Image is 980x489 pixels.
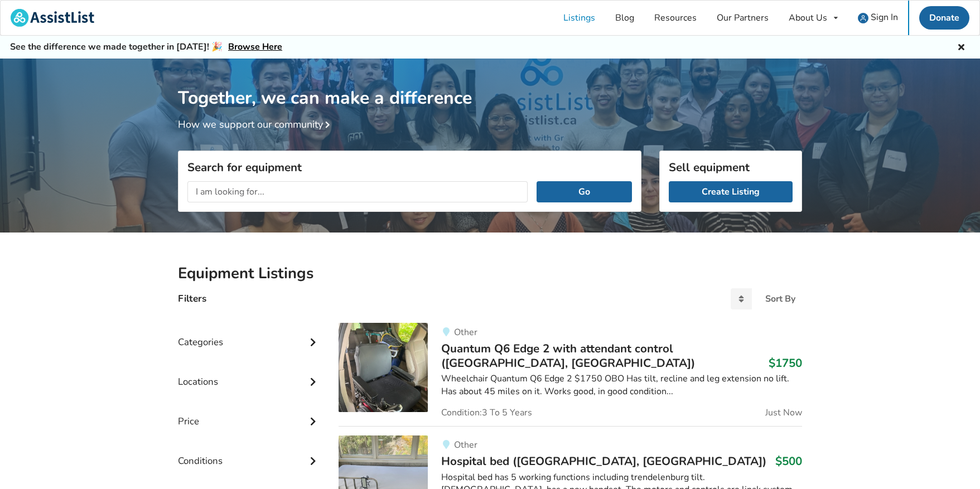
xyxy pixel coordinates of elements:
span: Just Now [765,408,802,417]
div: Sort By [765,294,795,303]
a: How we support our community [178,118,334,131]
div: Wheelchair Quantum Q6 Edge 2 $1750 OBO Has tilt, recline and leg extension no lift. Has about 45 ... [441,372,802,398]
h3: Sell equipment [669,160,793,175]
a: Blog [605,1,644,35]
h3: $1750 [769,356,802,370]
span: Quantum Q6 Edge 2 with attendant control ([GEOGRAPHIC_DATA], [GEOGRAPHIC_DATA]) [441,341,695,371]
img: assistlist-logo [11,9,94,27]
h4: Filters [178,292,206,305]
a: mobility-quantum q6 edge 2 with attendant control (victoria, bc)OtherQuantum Q6 Edge 2 with atten... [339,323,802,427]
div: Locations [178,354,321,393]
h1: Together, we can make a difference [178,59,802,109]
h5: See the difference we made together in [DATE]! 🎉 [10,41,282,53]
a: Donate [919,6,969,30]
a: Browse Here [228,41,282,53]
div: Price [178,393,321,433]
a: Our Partners [707,1,779,35]
a: Resources [644,1,707,35]
div: About Us [789,13,827,22]
a: Listings [553,1,605,35]
a: user icon Sign In [848,1,908,35]
img: mobility-quantum q6 edge 2 with attendant control (victoria, bc) [339,323,428,412]
div: Conditions [178,433,321,472]
h3: Search for equipment [187,160,632,175]
button: Go [537,181,632,202]
input: I am looking for... [187,181,528,202]
h3: $500 [775,454,802,468]
img: user icon [858,13,868,23]
span: Other [454,439,477,451]
span: Sign In [871,11,898,23]
h2: Equipment Listings [178,264,802,283]
span: Other [454,326,477,338]
span: Condition: 3 To 5 Years [441,408,532,417]
a: Create Listing [669,181,793,202]
div: Categories [178,314,321,354]
span: Hospital bed ([GEOGRAPHIC_DATA], [GEOGRAPHIC_DATA]) [441,453,766,469]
